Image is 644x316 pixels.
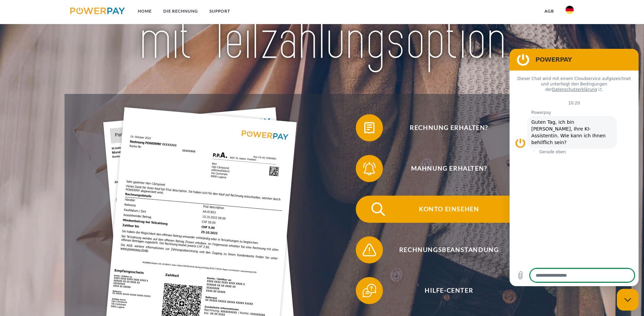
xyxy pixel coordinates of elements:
button: Konto einsehen [356,196,532,223]
span: Hilfe-Center [366,277,532,304]
img: qb_help.svg [361,282,378,299]
iframe: Messaging-Fenster [510,49,639,286]
a: Home [132,5,158,17]
a: SUPPORT [204,5,236,17]
img: qb_bill.svg [361,119,378,136]
button: Hilfe-Center [356,277,532,304]
span: Rechnung erhalten? [366,114,532,141]
img: qb_bell.svg [361,160,378,177]
img: logo-powerpay.svg [70,7,125,14]
button: Mahnung erhalten? [356,155,532,182]
img: qb_warning.svg [361,241,378,258]
button: Rechnung erhalten? [356,114,532,141]
button: Rechnungsbeanstandung [356,236,532,263]
span: Mahnung erhalten? [366,155,532,182]
span: Konto einsehen [366,196,532,223]
img: qb_search.svg [370,201,387,218]
a: DIE RECHNUNG [158,5,204,17]
iframe: Schaltfläche zum Öffnen des Messaging-Fensters; Konversation läuft [617,289,639,311]
span: Rechnungsbeanstandung [366,236,532,263]
img: de [566,6,574,14]
a: agb [539,5,560,17]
